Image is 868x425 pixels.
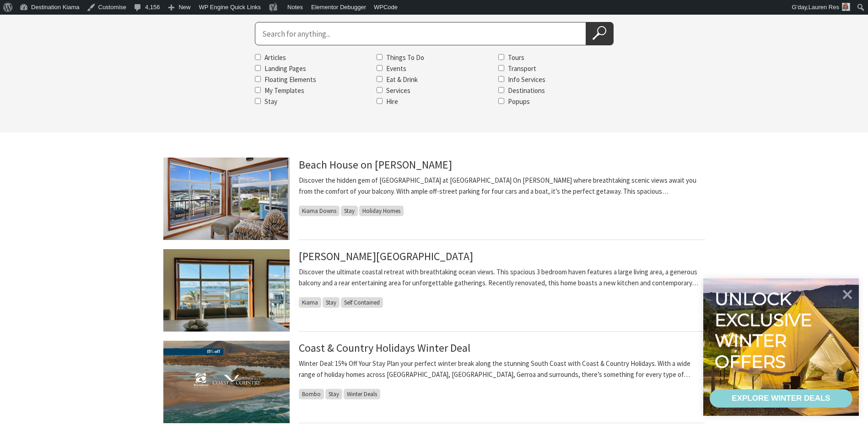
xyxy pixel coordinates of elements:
[299,249,473,263] a: [PERSON_NAME][GEOGRAPHIC_DATA]
[299,267,705,289] p: Discover the ultimate coastal retreat with breathtaking ocean views. This spacious 3 bedroom have...
[299,358,705,380] p: Winter Deal: 15% Off Your Stay Plan your perfect winter break along the stunning South Coast with...
[341,297,383,308] span: Self Contained
[508,86,545,95] label: Destinations
[323,297,340,308] span: Stay
[299,389,324,399] span: Bombo
[508,64,536,73] label: Transport
[715,289,816,372] div: Unlock exclusive winter offers
[359,206,404,216] span: Holiday Homes
[325,389,342,399] span: Stay
[386,97,398,106] label: Hire
[508,97,530,106] label: Popups
[386,64,406,73] label: Events
[299,297,321,308] span: Kiama
[264,97,277,106] label: Stay
[732,389,830,408] div: EXPLORE WINTER DEALS
[386,86,410,95] label: Services
[508,53,524,62] label: Tours
[508,75,545,84] label: Info Services
[344,389,380,399] span: Winter Deals
[299,206,340,216] span: Kiama Downs
[386,75,418,84] label: Eat & Drink
[299,158,452,172] a: Beach House on [PERSON_NAME]
[299,175,705,197] p: Discover the hidden gem of [GEOGRAPHIC_DATA] at [GEOGRAPHIC_DATA] On [PERSON_NAME] where breathta...
[386,53,424,62] label: Things To Do
[264,75,316,84] label: Floating Elements
[264,86,304,95] label: My Templates
[163,158,290,240] img: View 2
[341,206,358,216] span: Stay
[264,53,286,62] label: Articles
[842,3,850,11] img: Res-lauren-square-150x150.jpg
[255,22,586,45] input: Search for:
[710,389,852,408] a: EXPLORE WINTER DEALS
[809,4,839,11] span: Lauren Res
[299,341,470,355] a: Coast & Country Holidays Winter Deal
[264,64,306,73] label: Landing Pages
